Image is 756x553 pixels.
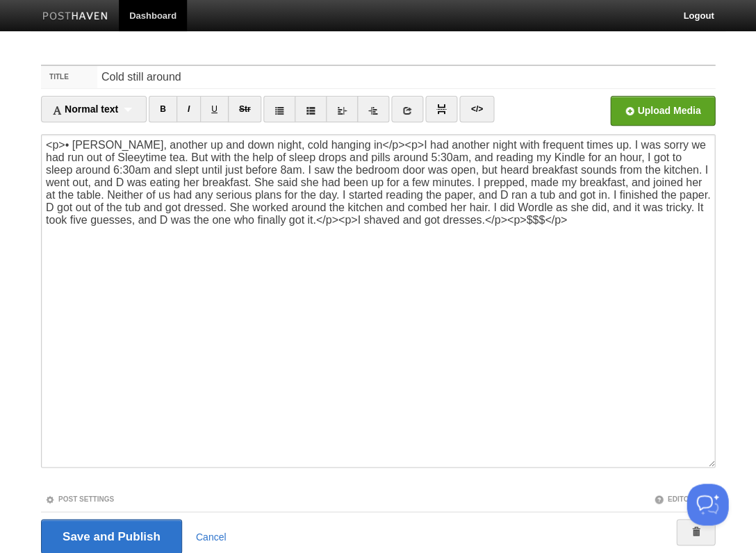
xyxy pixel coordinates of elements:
[239,104,251,114] del: Str
[654,495,711,502] a: Editor Tips
[52,104,118,115] span: Normal text
[436,104,446,114] img: pagebreak-icon.png
[41,66,97,88] label: Title
[295,96,327,122] a: Ordered list
[196,531,227,542] a: Cancel
[200,96,229,122] a: CTRL+U
[326,96,358,122] a: Outdent
[42,12,108,22] img: Posthaven-bar
[41,134,715,468] textarea: <p>• [PERSON_NAME], another up and down night, cold hanging in</p><p>I had another night with fre...
[149,96,177,122] a: CTRL+B
[45,495,114,502] a: Post Settings
[687,484,728,525] iframe: Help Scout Beacon - Open
[391,96,423,122] a: Insert link
[263,96,295,122] a: Unordered list
[425,96,457,122] a: Insert Read More
[176,96,201,122] a: CTRL+I
[459,96,493,122] a: Edit HTML
[357,96,389,122] a: Indent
